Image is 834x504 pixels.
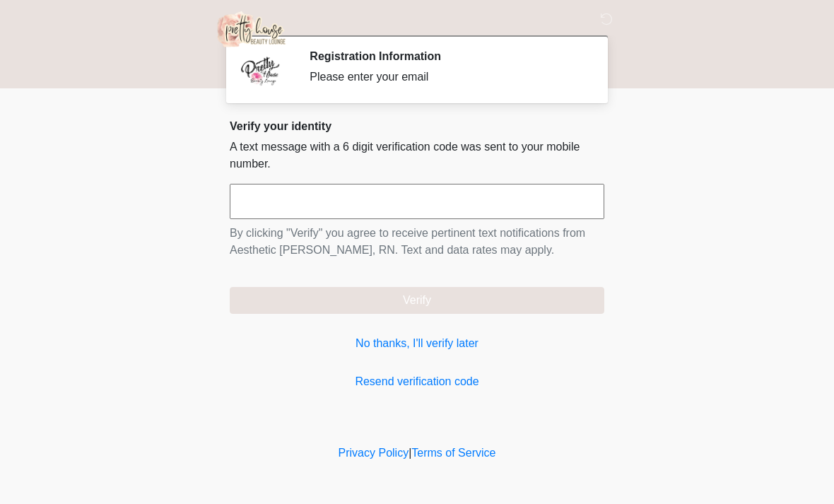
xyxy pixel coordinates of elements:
[230,119,604,133] h2: Verify your identity
[230,373,604,390] a: Resend verification code
[339,447,409,459] a: Privacy Policy
[240,49,283,92] img: Agent Avatar
[230,139,604,172] p: A text message with a 6 digit verification code was sent to your mobile number.
[409,447,411,459] a: |
[230,225,604,259] p: By clicking "Verify" you agree to receive pertinent text notifications from Aesthetic [PERSON_NAM...
[230,335,604,352] a: No thanks, I'll verify later
[310,69,583,86] div: Please enter your email
[230,287,604,314] button: Verify
[216,11,288,47] img: Aesthetic Andrea, RN Logo
[411,447,495,459] a: Terms of Service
